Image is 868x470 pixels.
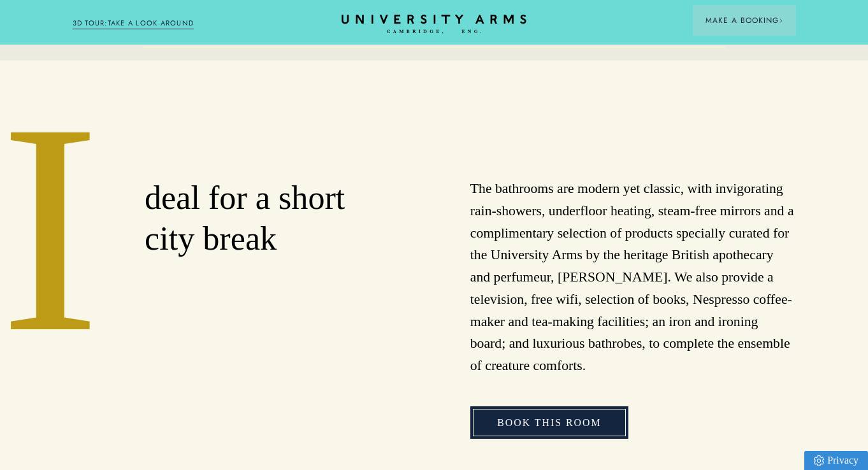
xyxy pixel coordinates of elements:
[145,178,398,259] h2: deal for a short city break
[342,15,526,34] a: Home
[73,18,194,29] a: 3D TOUR:TAKE A LOOK AROUND
[779,18,783,23] img: Arrow icon
[693,5,796,36] button: Make a BookingArrow icon
[705,15,783,26] span: Make a Booking
[470,178,796,377] p: The bathrooms are modern yet classic, with invigorating rain-showers, underfloor heating, steam-f...
[804,451,868,470] a: Privacy
[814,455,824,466] img: Privacy
[470,406,628,439] a: Book This Room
